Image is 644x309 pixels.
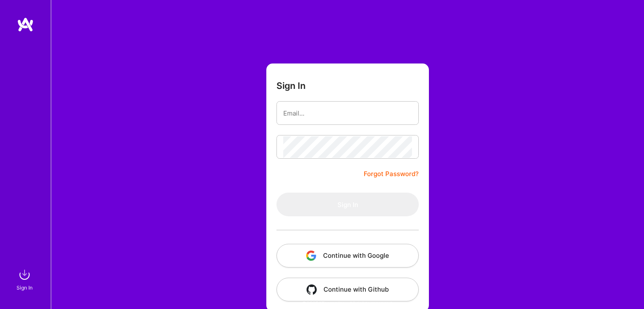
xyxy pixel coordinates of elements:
button: Sign In [276,193,419,216]
div: Sign In [17,283,33,292]
a: Forgot Password? [364,169,419,179]
img: icon [307,284,317,295]
img: sign in [16,266,33,283]
a: sign inSign In [18,266,33,292]
img: icon [306,251,316,261]
button: Continue with Github [276,278,419,301]
img: logo [17,17,34,32]
input: Email... [283,102,412,124]
button: Continue with Google [276,244,419,268]
h3: Sign In [276,80,306,91]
